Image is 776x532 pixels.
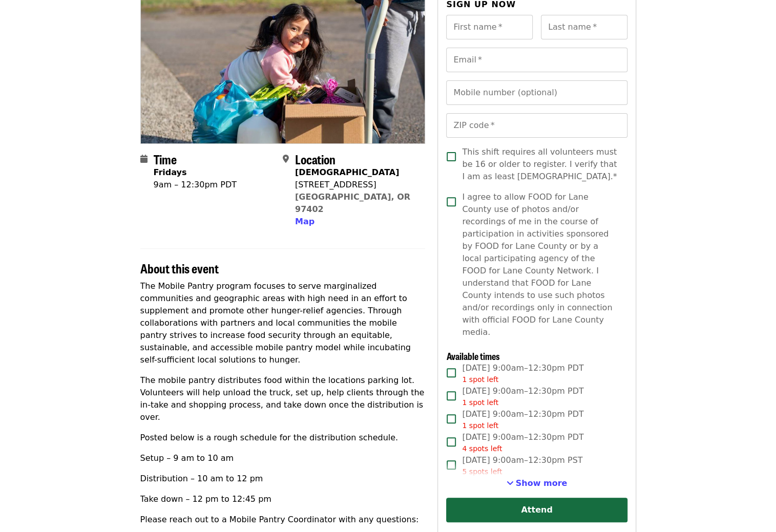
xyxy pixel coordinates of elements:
[462,191,619,338] span: I agree to allow FOOD for Lane County use of photos and/or recordings of me in the course of part...
[541,15,627,39] input: Last name
[140,432,426,444] p: Posted below is a rough schedule for the distribution schedule.
[140,259,219,277] span: About this event
[140,493,426,505] p: Take down – 12 pm to 12:45 pm
[462,408,583,431] span: [DATE] 9:00am–12:30pm PDT
[283,154,289,164] i: map-marker-alt icon
[140,154,148,164] i: calendar icon
[462,398,498,407] span: 1 spot left
[140,374,426,423] p: The mobile pantry distributes food within the locations parking lot. Volunteers will help unload ...
[154,167,187,177] strong: Fridays
[462,146,619,183] span: This shift requires all volunteers must be 16 or older to register. I verify that I am as least [...
[295,217,314,226] span: Map
[140,473,426,485] p: Distribution – 10 am to 12 pm
[295,179,417,191] div: [STREET_ADDRESS]
[295,167,399,177] strong: [DEMOGRAPHIC_DATA]
[446,349,499,363] span: Available times
[295,192,410,214] a: [GEOGRAPHIC_DATA], OR 97402
[462,467,502,476] span: 5 spots left
[462,454,582,477] span: [DATE] 9:00am–12:30pm PST
[154,179,237,191] div: 9am – 12:30pm PDT
[462,362,583,385] span: [DATE] 9:00am–12:30pm PDT
[154,150,177,168] span: Time
[140,452,426,464] p: Setup – 9 am to 10 am
[446,48,627,72] input: Email
[295,216,314,228] button: Map
[516,478,568,488] span: Show more
[140,514,426,526] p: Please reach out to a Mobile Pantry Coordinator with any questions:
[462,444,502,453] span: 4 spots left
[462,421,498,430] span: 1 spot left
[462,431,583,454] span: [DATE] 9:00am–12:30pm PDT
[446,15,533,39] input: First name
[295,150,335,168] span: Location
[507,477,568,490] button: See more timeslots
[446,113,627,138] input: ZIP code
[446,498,627,522] button: Attend
[462,375,498,384] span: 1 spot left
[140,280,426,366] p: The Mobile Pantry program focuses to serve marginalized communities and geographic areas with hig...
[462,385,583,408] span: [DATE] 9:00am–12:30pm PDT
[446,80,627,105] input: Mobile number (optional)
